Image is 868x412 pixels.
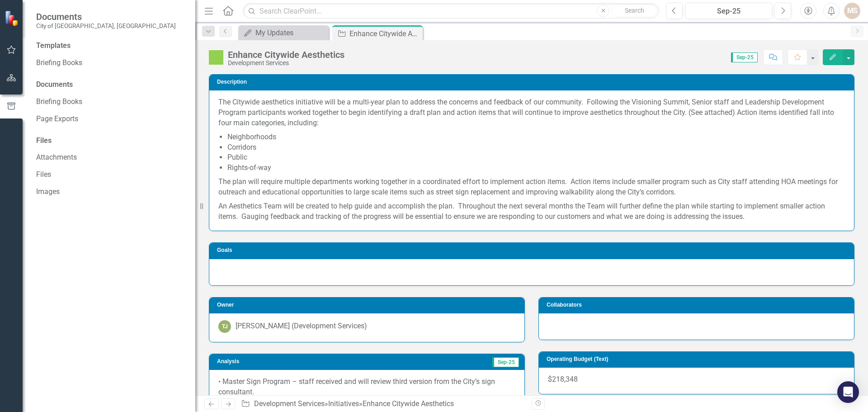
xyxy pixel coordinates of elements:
[217,302,520,308] h3: Owner
[36,41,186,51] div: Templates
[492,357,519,367] span: Sep-25
[217,359,353,365] h3: Analysis
[36,11,176,22] span: Documents
[209,50,223,65] img: IP
[228,60,344,66] div: Development Services
[36,97,186,107] a: Briefing Books
[254,399,325,408] a: Development Services
[548,375,578,384] span: $218,348
[227,163,845,173] li: Rights-of-way
[227,132,845,142] li: Neighborhoods
[236,321,367,331] div: [PERSON_NAME] (Development Services)
[218,97,845,130] p: The Citywide aesthetics initiative will be a multi-year plan to address the concerns and feedback...
[36,136,186,146] div: Files
[36,22,176,29] small: City of [GEOGRAPHIC_DATA], [GEOGRAPHIC_DATA]
[227,152,845,163] li: Public
[731,52,758,62] span: Sep-25
[218,320,231,333] div: TJ
[844,3,860,19] button: MS
[241,399,525,409] div: » »
[218,199,845,222] p: An Aesthetics Team will be created to help guide and accomplish the plan. Throughout the next sev...
[36,58,186,68] a: Briefing Books
[837,381,859,403] div: Open Intercom Messenger
[689,6,769,17] div: Sep-25
[5,10,20,26] img: ClearPoint Strategy
[685,3,772,19] button: Sep-25
[363,399,454,408] div: Enhance Citywide Aesthetics
[36,187,186,197] a: Images
[36,152,186,163] a: Attachments
[243,3,659,19] input: Search ClearPoint...
[217,79,849,85] h3: Description
[612,5,657,17] button: Search
[217,247,849,253] h3: Goals
[36,80,186,90] div: Documents
[625,7,644,14] span: Search
[547,356,849,362] h3: Operating Budget (Text)
[36,170,186,180] a: Files
[218,175,845,199] p: The plan will require multiple departments working together in a coordinated effort to implement ...
[255,27,326,38] div: My Updates
[228,50,344,60] div: Enhance Citywide Aesthetics
[328,399,359,408] a: Initiatives
[36,114,186,124] a: Page Exports
[227,142,845,153] li: Corridors
[241,27,326,38] a: My Updates
[349,28,420,39] div: Enhance Citywide Aesthetics
[218,377,515,399] p: • Master Sign Program – staff received and will review third version from the City’s sign consult...
[547,302,849,308] h3: Collaborators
